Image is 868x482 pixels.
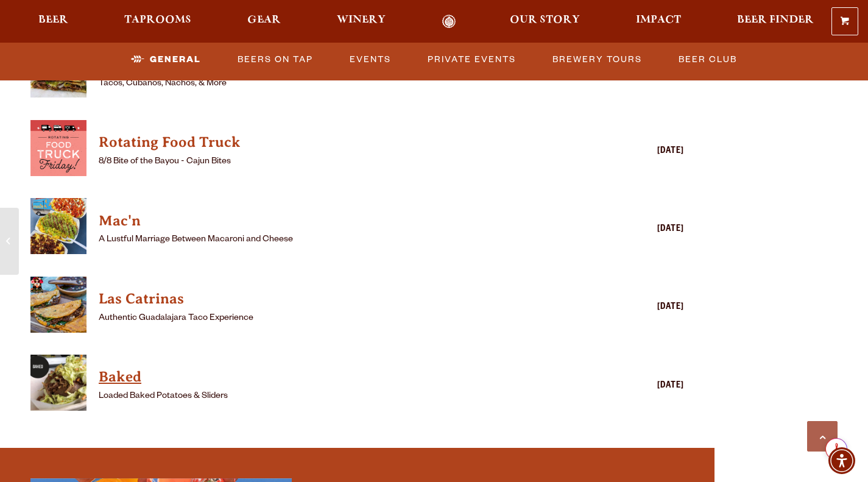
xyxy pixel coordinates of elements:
[548,46,647,74] a: Brewery Tours
[828,447,855,474] div: Accessibility Menu
[30,355,86,417] a: View Baked details (opens in a new window)
[30,277,86,333] img: thumbnail food truck
[38,15,68,25] span: Beer
[126,46,206,74] a: General
[674,46,742,74] a: Beer Club
[30,198,86,254] img: thumbnail food truck
[426,15,471,29] a: Odell Home
[99,211,580,231] h4: Mac'n
[99,287,580,311] a: View Las Catrinas details (opens in a new window)
[99,389,580,404] p: Loaded Baked Potatoes & Sliders
[587,144,684,159] div: [DATE]
[99,209,580,233] a: View Mac'n details (opens in a new window)
[337,15,386,25] span: Winery
[510,15,580,25] span: Our Story
[807,421,838,452] a: Scroll to top
[99,365,580,389] a: View Baked details (opens in a new window)
[99,130,580,155] a: View Rotating Food Truck details (opens in a new window)
[30,277,86,339] a: View Las Catrinas details (opens in a new window)
[99,77,580,91] p: Tacos, Cubanos, Nachos, & More
[99,233,580,247] p: A Lustful Marriage Between Macaroni and Cheese
[345,46,396,74] a: Events
[99,311,580,326] p: Authentic Guadalajara Taco Experience
[628,15,689,29] a: Impact
[99,155,580,169] p: 8/8 Bite of the Bayou - Cajun Bites
[329,15,393,29] a: Winery
[423,46,521,74] a: Private Events
[99,133,580,152] h4: Rotating Food Truck
[247,15,281,25] span: Gear
[30,198,86,261] a: View Mac'n details (opens in a new window)
[729,15,822,29] a: Beer Finder
[587,222,684,237] div: [DATE]
[99,367,580,387] h4: Baked
[636,15,681,25] span: Impact
[116,15,199,29] a: Taprooms
[124,15,191,25] span: Taprooms
[99,289,580,309] h4: Las Catrinas
[239,15,289,29] a: Gear
[502,15,588,29] a: Our Story
[30,120,86,183] a: View Rotating Food Truck details (opens in a new window)
[587,300,684,315] div: [DATE]
[30,355,86,411] img: thumbnail food truck
[587,379,684,394] div: [DATE]
[30,15,76,29] a: Beer
[737,15,814,25] span: Beer Finder
[30,120,86,176] img: thumbnail food truck
[233,46,318,74] a: Beers on Tap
